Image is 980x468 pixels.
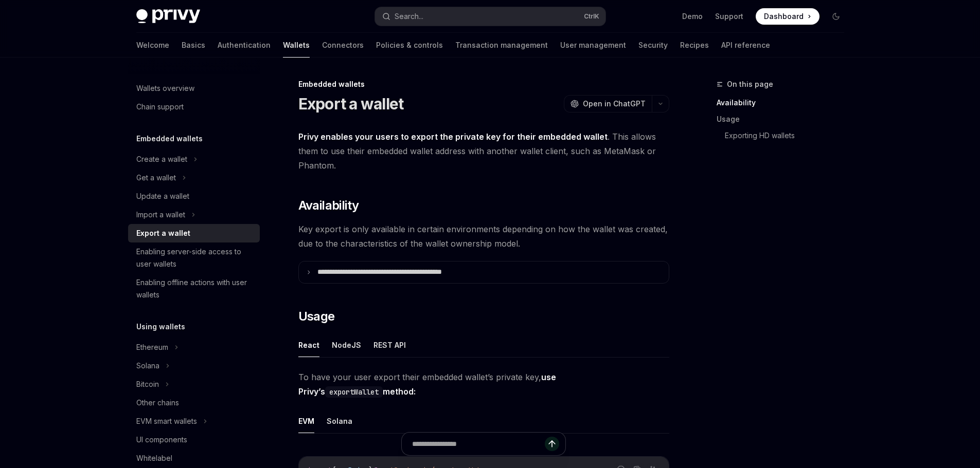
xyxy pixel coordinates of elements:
[136,378,159,390] div: Bitcoin
[298,308,335,325] span: Usage
[322,33,364,58] a: Connectors
[727,78,773,90] span: On this page
[128,98,260,116] a: Chain support
[136,172,176,184] div: Get a wallet
[128,449,260,467] a: Whitelabel
[128,79,260,98] a: Wallets overview
[128,187,260,205] a: Update a wallet
[764,11,804,22] span: Dashboard
[136,452,172,464] div: Whitelabel
[128,394,260,412] a: Other chains
[721,33,770,58] a: API reference
[136,321,185,333] h5: Using wallets
[455,33,548,58] a: Transaction management
[128,242,260,273] a: Enabling server-side access to user wallets
[680,33,709,58] a: Recipes
[325,386,383,398] code: exportWallet
[298,333,319,357] button: React
[136,82,194,95] div: Wallets overview
[717,111,852,127] a: Usage
[136,276,254,301] div: Enabling offline actions with user wallets
[545,437,559,451] button: Send message
[298,197,359,214] span: Availability
[327,409,352,433] button: Solana
[375,7,605,26] button: Search...CtrlK
[136,434,187,446] div: UI components
[756,8,819,25] a: Dashboard
[182,33,205,58] a: Basics
[298,79,669,89] div: Embedded wallets
[136,101,184,113] div: Chain support
[218,33,271,58] a: Authentication
[298,222,669,251] span: Key export is only available in certain environments depending on how the wallet was created, due...
[332,333,361,357] button: NodeJS
[376,33,443,58] a: Policies & controls
[136,360,159,372] div: Solana
[128,273,260,304] a: Enabling offline actions with user wallets
[298,370,669,399] span: To have your user export their embedded wallet’s private key,
[128,430,260,449] a: UI components
[715,11,743,22] a: Support
[298,129,669,173] span: . This allows them to use their embedded wallet address with another wallet client, such as MetaM...
[583,99,646,109] span: Open in ChatGPT
[298,95,404,113] h1: Export a wallet
[584,12,599,21] span: Ctrl K
[128,224,260,242] a: Export a wallet
[564,95,652,113] button: Open in ChatGPT
[136,246,254,270] div: Enabling server-side access to user wallets
[136,227,190,239] div: Export a wallet
[395,10,423,23] div: Search...
[136,190,189,202] div: Update a wallet
[560,33,626,58] a: User management
[136,9,200,24] img: dark logo
[136,133,203,145] h5: Embedded wallets
[283,33,310,58] a: Wallets
[136,33,169,58] a: Welcome
[725,127,852,144] a: Exporting HD wallets
[298,372,556,397] strong: use Privy’s method:
[136,415,197,427] div: EVM smart wallets
[136,209,185,221] div: Import a wallet
[638,33,668,58] a: Security
[136,397,179,409] div: Other chains
[298,132,608,142] strong: Privy enables your users to export the private key for their embedded wallet
[373,333,406,357] button: REST API
[682,11,703,22] a: Demo
[828,8,844,25] button: Toggle dark mode
[717,95,852,111] a: Availability
[298,409,314,433] button: EVM
[136,153,187,165] div: Create a wallet
[136,341,168,353] div: Ethereum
